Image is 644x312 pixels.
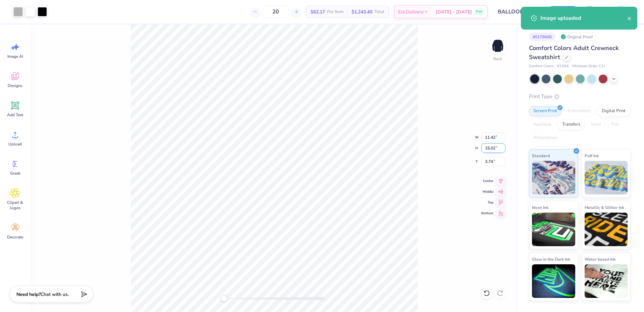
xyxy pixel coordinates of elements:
[4,200,26,211] span: Clipart & logos
[327,8,343,15] span: Per Item
[585,204,624,211] span: Metallic & Glitter Ink
[614,5,628,18] img: Jo Vincent
[529,33,555,41] div: # 517966B
[532,264,575,298] img: Glow in the Dark Ink
[587,120,605,130] div: Vinyl
[263,6,289,18] input: – –
[572,63,606,69] span: Minimum Order: 12 +
[41,291,69,298] span: Chat with us.
[597,106,630,116] div: Digital Print
[481,200,493,205] span: Top
[221,295,227,302] div: Accessibility label
[532,213,575,246] img: Neon Ink
[529,120,556,130] div: Applique
[585,256,615,263] span: Water based Ink
[7,234,23,240] span: Decorate
[529,63,554,69] span: Comfort Colors
[532,204,548,211] span: Neon Ink
[352,8,372,15] span: $1,243.40
[563,106,595,116] div: Embroidery
[529,44,619,61] span: Comfort Colors Adult Crewneck Sweatshirt
[8,141,22,147] span: Upload
[558,120,585,130] div: Transfers
[529,106,561,116] div: Screen Print
[604,5,631,18] a: JV
[481,178,493,184] span: Center
[10,171,20,176] span: Greek
[7,54,23,59] span: Image AI
[374,8,384,15] span: Total
[585,264,628,298] img: Water based Ink
[481,211,493,216] span: Bottom
[311,8,325,15] span: $62.17
[493,56,502,62] div: Back
[585,213,628,246] img: Metallic & Glitter Ink
[532,161,575,194] img: Standard
[532,256,570,263] span: Glow in the Dark Ink
[585,152,599,159] span: Puff Ink
[627,14,632,22] button: close
[559,33,596,41] div: Original Proof
[436,8,472,15] span: [DATE] - [DATE]
[532,152,550,159] span: Standard
[540,14,627,22] div: Image uploaded
[16,291,41,298] strong: Need help?
[585,161,628,194] img: Puff Ink
[493,5,542,18] input: Untitled Design
[529,93,631,100] div: Print Type
[491,39,504,52] img: Back
[481,189,493,194] span: Middle
[607,120,623,130] div: Foil
[557,63,569,69] span: # 1566
[7,112,23,118] span: Add Text
[529,133,561,143] div: Rhinestones
[398,8,424,15] span: Est. Delivery
[8,83,22,88] span: Designs
[476,9,482,14] span: Free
